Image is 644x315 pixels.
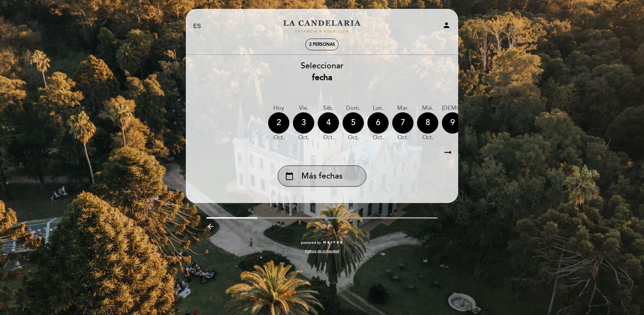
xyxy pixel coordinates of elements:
div: dom. [343,104,364,112]
a: powered by [301,240,343,245]
div: 2 [268,112,289,134]
div: 6 [367,112,389,134]
div: Seleccionar [185,60,459,84]
div: mié. [417,104,438,112]
div: oct. [268,134,289,142]
div: [DEMOGRAPHIC_DATA]. [442,104,506,112]
div: oct. [367,134,389,142]
div: oct. [417,134,438,142]
div: 7 [392,112,413,134]
span: 2 personas [309,42,335,47]
i: calendar_today [285,170,294,182]
div: lun. [367,104,389,112]
div: oct. [392,134,413,142]
div: 9 [442,112,463,134]
div: vie. [293,104,314,112]
a: LA CANDELARIA [278,17,366,36]
div: 5 [343,112,364,134]
span: Más fechas [301,170,343,182]
div: oct. [442,134,506,142]
div: oct. [293,134,314,142]
div: 3 [293,112,314,134]
b: fecha [312,73,332,83]
div: oct. [318,134,339,142]
div: Hoy [268,104,289,112]
button: person [442,21,451,32]
img: MEITRE [323,241,343,244]
div: oct. [343,134,364,142]
i: person [442,21,451,29]
div: sáb. [318,104,339,112]
a: Política de privacidad [305,249,339,254]
i: arrow_backward [206,222,215,231]
div: 8 [417,112,438,134]
div: 4 [318,112,339,134]
span: powered by [301,240,321,245]
div: mar. [392,104,413,112]
i: arrow_right_alt [443,145,453,160]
